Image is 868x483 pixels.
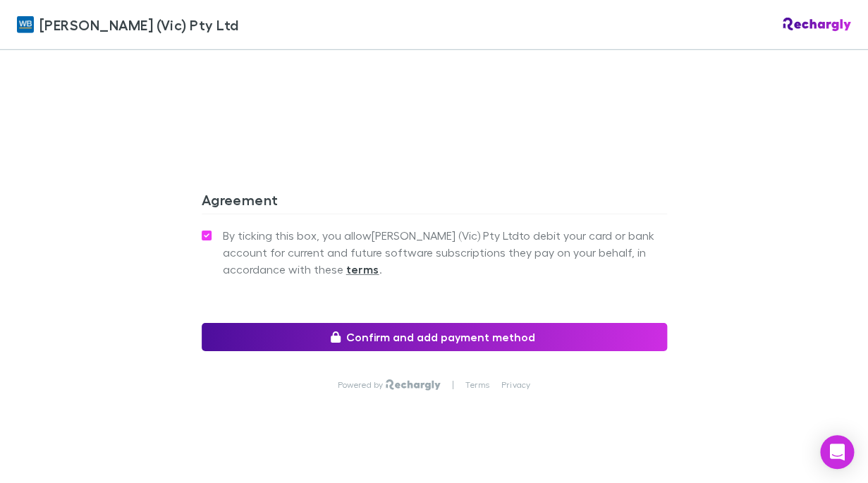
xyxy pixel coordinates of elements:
[386,379,440,391] img: Rechargly Logo
[501,379,530,391] a: Privacy
[452,379,454,391] p: |
[346,262,379,276] strong: terms
[783,18,851,32] img: Rechargly Logo
[223,227,667,278] span: By ticking this box, you allow [PERSON_NAME] (Vic) Pty Ltd to debit your card or bank account for...
[820,435,854,469] div: Open Intercom Messenger
[202,323,667,351] button: Confirm and add payment method
[17,16,34,33] img: William Buck (Vic) Pty Ltd's Logo
[39,14,238,35] span: [PERSON_NAME] (Vic) Pty Ltd
[465,379,489,391] a: Terms
[202,191,667,214] h3: Agreement
[338,379,386,391] p: Powered by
